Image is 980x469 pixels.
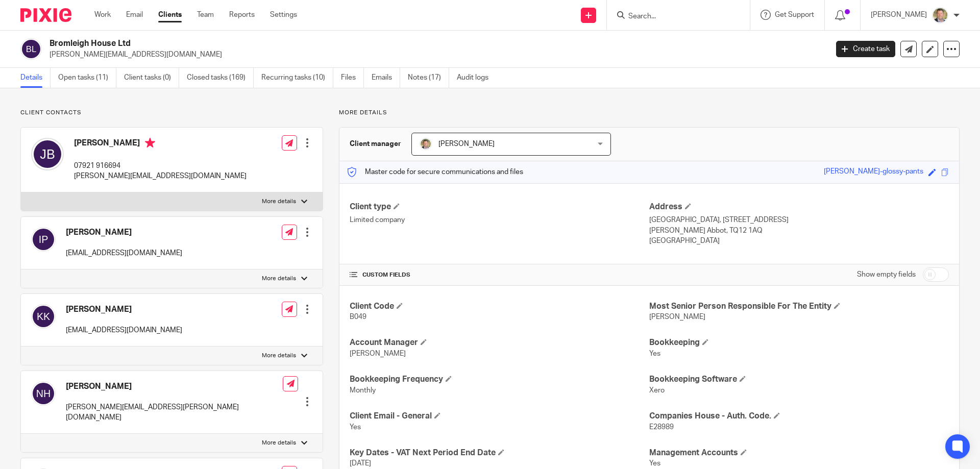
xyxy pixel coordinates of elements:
[262,352,296,360] p: More details
[145,138,155,148] i: Primary
[649,424,674,431] span: E28989
[66,325,182,335] p: [EMAIL_ADDRESS][DOMAIN_NAME]
[824,166,923,178] div: [PERSON_NAME]-glossy-pants
[775,11,814,18] span: Get Support
[20,68,51,88] a: Details
[126,10,143,20] a: Email
[74,138,247,151] h4: [PERSON_NAME]
[197,10,214,20] a: Team
[50,38,667,49] h2: Bromleigh House Ltd
[350,301,649,312] h4: Client Code
[350,350,406,357] span: [PERSON_NAME]
[350,424,361,431] span: Yes
[31,381,56,406] img: svg%3E
[350,215,649,225] p: Limited company
[350,337,649,348] h4: Account Manager
[74,161,247,171] p: 07921 916694
[20,8,71,22] img: Pixie
[649,236,949,246] p: [GEOGRAPHIC_DATA]
[438,140,495,147] span: [PERSON_NAME]
[350,411,649,422] h4: Client Email - General
[649,337,949,348] h4: Bookkeeping
[350,374,649,385] h4: Bookkeeping Frequency
[649,301,949,312] h4: Most Senior Person Responsible For The Entity
[31,304,56,329] img: svg%3E
[350,387,376,394] span: Monthly
[31,227,56,252] img: svg%3E
[261,68,333,88] a: Recurring tasks (10)
[66,402,283,423] p: [PERSON_NAME][EMAIL_ADDRESS][PERSON_NAME][DOMAIN_NAME]
[66,381,283,392] h4: [PERSON_NAME]
[457,68,496,88] a: Audit logs
[187,68,254,88] a: Closed tasks (169)
[932,7,948,23] img: High%20Res%20Andrew%20Price%20Accountants_Poppy%20Jakes%20photography-1118.jpg
[836,41,895,57] a: Create task
[270,10,297,20] a: Settings
[58,68,116,88] a: Open tasks (11)
[339,109,960,117] p: More details
[262,439,296,447] p: More details
[350,313,366,320] span: B049
[66,227,182,238] h4: [PERSON_NAME]
[627,12,719,21] input: Search
[649,448,949,458] h4: Management Accounts
[649,387,665,394] span: Xero
[350,271,649,279] h4: CUSTOM FIELDS
[66,248,182,258] p: [EMAIL_ADDRESS][DOMAIN_NAME]
[262,275,296,283] p: More details
[20,109,323,117] p: Client contacts
[649,460,660,467] span: Yes
[20,38,42,60] img: svg%3E
[350,448,649,458] h4: Key Dates - VAT Next Period End Date
[66,304,182,315] h4: [PERSON_NAME]
[262,198,296,206] p: More details
[871,10,927,20] p: [PERSON_NAME]
[649,202,949,212] h4: Address
[649,313,705,320] span: [PERSON_NAME]
[50,50,821,60] p: [PERSON_NAME][EMAIL_ADDRESS][DOMAIN_NAME]
[350,460,371,467] span: [DATE]
[74,171,247,181] p: [PERSON_NAME][EMAIL_ADDRESS][DOMAIN_NAME]
[31,138,64,170] img: svg%3E
[649,350,660,357] span: Yes
[350,202,649,212] h4: Client type
[350,139,401,149] h3: Client manager
[649,411,949,422] h4: Companies House - Auth. Code.
[124,68,179,88] a: Client tasks (0)
[649,374,949,385] h4: Bookkeeping Software
[94,10,111,20] a: Work
[158,10,182,20] a: Clients
[347,167,523,177] p: Master code for secure communications and files
[372,68,400,88] a: Emails
[341,68,364,88] a: Files
[420,138,432,150] img: High%20Res%20Andrew%20Price%20Accountants_Poppy%20Jakes%20photography-1118.jpg
[649,226,949,236] p: [PERSON_NAME] Abbot, TQ12 1AQ
[649,215,949,225] p: [GEOGRAPHIC_DATA], [STREET_ADDRESS]
[229,10,255,20] a: Reports
[857,269,916,280] label: Show empty fields
[408,68,449,88] a: Notes (17)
